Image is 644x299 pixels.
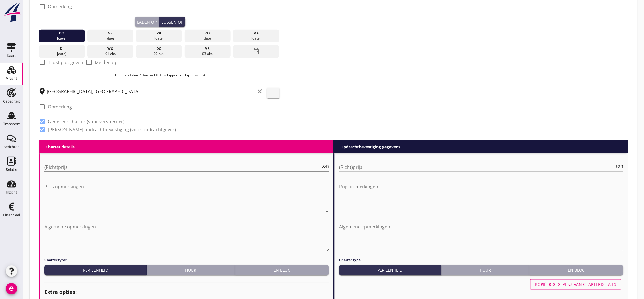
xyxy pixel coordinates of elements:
span: ton [616,164,623,168]
button: Huur [147,265,235,275]
div: Per eenheid [341,267,439,273]
div: Kopiëer gegevens van charterdetails [535,282,616,288]
div: Huur [444,267,527,273]
div: Laden op [137,19,157,25]
div: 02 okt. [137,51,181,56]
div: vr [186,46,229,51]
div: [DATE] [137,36,181,41]
div: Berichten [3,145,20,149]
div: Lossen op [161,19,183,25]
img: logo-small.a267ee39.svg [1,1,22,22]
textarea: Algemene opmerkingen [339,222,623,252]
i: account_circle [6,283,17,294]
div: En bloc [532,267,621,273]
button: Laden op [135,17,159,27]
div: do [137,46,181,51]
button: En bloc [530,265,623,275]
span: ton [321,164,329,168]
div: Inzicht [6,191,17,194]
div: Financieel [3,213,20,217]
label: Opmerking [48,4,72,9]
h4: Charter type: [339,258,623,263]
div: wo [89,46,132,51]
div: Transport [3,122,20,126]
label: Tijdstip opgeven [48,60,83,65]
button: Huur [442,265,530,275]
div: Capaciteit [3,99,20,103]
textarea: Prijs opmerkingen [44,182,329,212]
i: add [270,90,277,97]
button: Per eenheid [339,265,442,275]
div: [DATE] [40,51,84,56]
h4: Charter type: [44,258,329,263]
div: do [40,31,84,36]
div: 01 okt. [89,51,132,56]
i: clear [257,88,264,95]
input: (Richt)prijs [44,163,320,172]
input: Losplaats [47,87,256,96]
button: Per eenheid [44,265,147,275]
div: za [137,31,181,36]
input: (Richt)prijs [339,163,615,172]
div: [DATE] [40,36,84,41]
div: Vracht [6,77,17,80]
button: Kopiëer gegevens van charterdetails [530,279,621,290]
div: 03 okt. [186,51,229,56]
h2: Extra opties: [44,288,329,296]
div: ma [234,31,278,36]
div: Relatie [6,168,17,171]
div: [DATE] [234,36,278,41]
div: Huur [149,267,233,273]
p: Geen losdatum? Dan meldt de schipper zich bij aankomst [39,73,282,78]
label: [PERSON_NAME] opdrachtbevestiging (voor opdrachtgever) [48,127,176,132]
label: Opmerking [48,104,72,110]
textarea: Algemene opmerkingen [44,222,329,252]
label: Genereer charter (voor vervoerder) [48,119,125,124]
div: Per eenheid [47,267,144,273]
div: En bloc [237,267,327,273]
div: zo [186,31,229,36]
label: Melden op [95,60,118,65]
div: [DATE] [89,36,132,41]
textarea: Prijs opmerkingen [339,182,623,212]
button: Lossen op [159,17,185,27]
div: vr [89,31,132,36]
div: di [40,46,84,51]
button: En bloc [235,265,329,275]
div: Kaart [7,54,16,58]
i: date_range [253,46,260,56]
div: [DATE] [186,36,229,41]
